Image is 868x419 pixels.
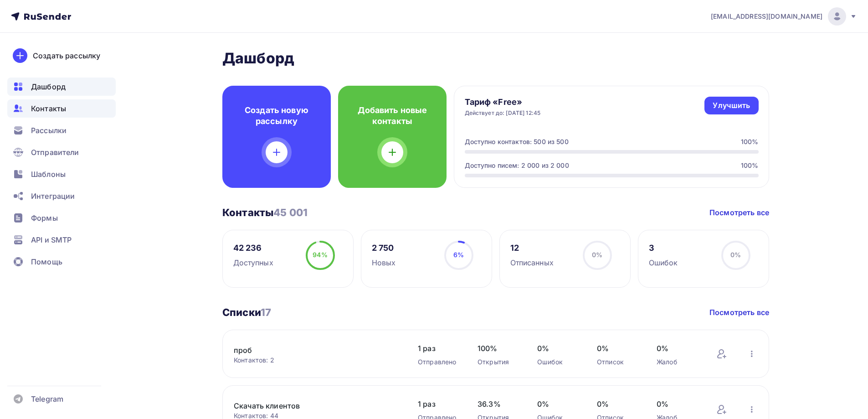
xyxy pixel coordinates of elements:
div: Контактов: 2 [234,356,400,365]
a: проб [234,345,389,356]
a: Формы [7,209,116,227]
span: 45 001 [273,207,308,218]
div: Ошибок [649,257,678,268]
h4: Тариф «Free» [465,97,541,108]
h4: Создать новую рассылку [237,105,316,127]
span: 0% [592,251,602,259]
span: 1 раз [418,343,459,354]
div: Открытия [478,357,519,367]
span: Помощь [31,256,62,267]
div: Новых [372,257,396,268]
div: Создать рассылку [33,50,100,61]
span: Отправители [31,147,79,158]
div: Доступных [233,257,273,268]
span: 17 [261,306,271,318]
span: 0% [730,251,741,259]
span: 0% [657,398,698,409]
div: 100% [741,161,759,170]
div: 12 [510,243,554,253]
span: [EMAIL_ADDRESS][DOMAIN_NAME] [711,12,822,21]
span: 0% [597,398,638,409]
a: Контакты [7,99,116,118]
div: 42 236 [233,243,273,253]
span: Дашборд [31,81,66,92]
h3: Контакты [222,206,308,219]
span: 6% [453,251,464,259]
div: 3 [649,243,678,253]
div: Ошибок [537,357,579,367]
span: 94% [313,251,327,259]
span: 0% [597,343,638,354]
div: 100% [741,137,759,146]
h2: Дашборд [222,49,769,67]
span: Формы [31,212,58,223]
div: Отправлено [418,357,459,367]
span: 0% [537,343,579,354]
span: API и SMTP [31,234,72,245]
div: Действует до: [DATE] 12:45 [465,109,541,117]
div: 2 750 [372,243,396,253]
span: Шаблоны [31,169,66,180]
a: Шаблоны [7,165,116,183]
span: Telegram [31,393,63,404]
span: Контакты [31,103,66,114]
h3: Списки [222,306,271,319]
a: Рассылки [7,121,116,140]
div: Жалоб [657,357,698,367]
div: Доступно писем: 2 000 из 2 000 [465,161,569,170]
div: Отписок [597,357,638,367]
span: Интеграции [31,191,75,202]
span: 36.3% [478,398,519,409]
span: 0% [657,343,698,354]
span: 1 раз [418,398,459,409]
div: Отписанных [510,257,554,268]
a: Посмотреть все [709,207,769,218]
a: Скачать клиентов [234,400,389,411]
h4: Добавить новые контакты [353,105,432,127]
a: Посмотреть все [709,307,769,318]
a: Отправители [7,143,116,161]
span: Рассылки [31,125,67,136]
div: Доступно контактов: 500 из 500 [465,137,569,146]
span: 0% [537,398,579,409]
a: [EMAIL_ADDRESS][DOMAIN_NAME] [711,7,857,26]
div: Улучшить [713,100,750,111]
span: 100% [478,343,519,354]
a: Дашборд [7,78,116,96]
